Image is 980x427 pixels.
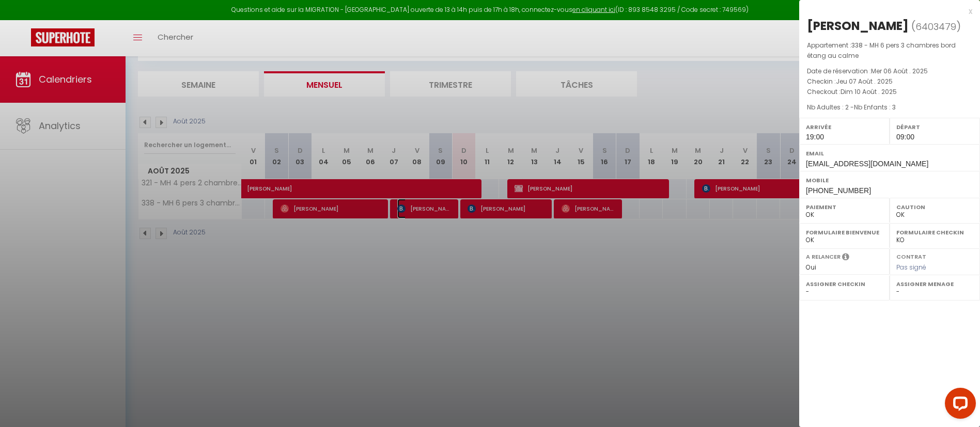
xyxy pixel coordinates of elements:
span: 09:00 [896,133,914,141]
span: Nb Enfants : 3 [854,103,896,112]
span: Nb Adultes : 2 - [807,103,896,112]
p: Date de réservation : [807,66,972,76]
label: Paiement [806,202,883,212]
span: [EMAIL_ADDRESS][DOMAIN_NAME] [806,160,928,168]
label: Contrat [896,252,926,259]
span: 338 - MH 6 pers 3 chambres bord étang au calme [807,41,956,60]
span: Dim 10 Août . 2025 [841,87,897,96]
span: Pas signé [896,263,926,272]
label: Arrivée [806,122,883,132]
span: 19:00 [806,133,824,141]
label: Formulaire Bienvenue [806,227,883,238]
p: Checkout : [807,87,972,97]
span: Jeu 07 Août . 2025 [836,77,893,86]
label: Départ [896,122,973,132]
label: Assigner Checkin [806,279,883,289]
p: Checkin : [807,76,972,87]
span: [PHONE_NUMBER] [806,186,871,195]
span: Mer 06 Août . 2025 [871,67,928,75]
div: [PERSON_NAME] [807,18,909,34]
span: ( ) [911,19,961,34]
label: Email [806,148,973,159]
label: A relancer [806,252,841,261]
label: Caution [896,202,973,212]
i: Sélectionner OUI si vous souhaiter envoyer les séquences de messages post-checkout [842,252,849,264]
label: Mobile [806,175,973,185]
div: x [799,5,972,18]
label: Assigner Menage [896,279,973,289]
span: 6403479 [915,20,956,33]
label: Formulaire Checkin [896,227,973,238]
iframe: LiveChat chat widget [937,384,980,427]
p: Appartement : [807,40,972,61]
